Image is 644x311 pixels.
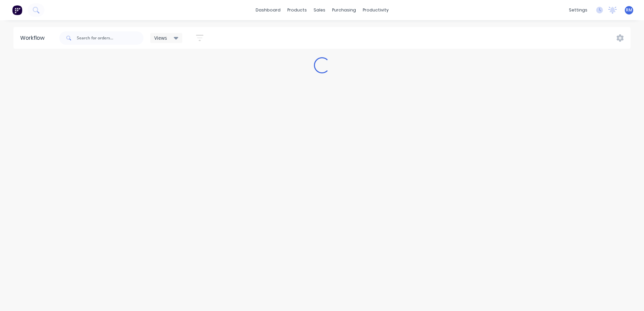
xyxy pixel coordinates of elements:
img: Factory [12,5,22,15]
div: settings [566,5,591,15]
div: products [284,5,310,15]
div: sales [310,5,329,15]
div: productivity [359,5,392,15]
div: Workflow [20,34,48,42]
span: RM [626,7,632,13]
a: dashboard [252,5,284,15]
input: Search for orders... [77,31,143,45]
div: purchasing [329,5,359,15]
span: Views [154,34,167,41]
